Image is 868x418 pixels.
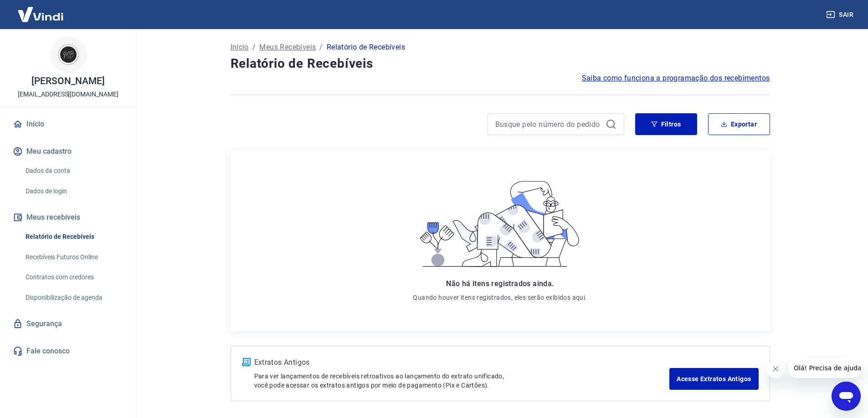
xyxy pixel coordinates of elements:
button: Filtros [635,113,697,135]
img: ícone [242,358,251,366]
h4: Relatório de Recebíveis [231,55,770,73]
p: [PERSON_NAME] [31,76,104,86]
a: Dados da conta [22,161,125,180]
a: Meus Recebíveis [259,42,316,53]
a: Fale conosco [11,341,125,361]
a: Disponibilização de agenda [22,288,125,307]
button: Meus recebíveis [11,207,125,227]
button: Meu cadastro [11,141,125,161]
a: Dados de login [22,182,125,201]
p: / [319,42,323,53]
button: Sair [824,6,857,23]
p: / [252,42,256,53]
a: Segurança [11,314,125,334]
a: Relatório de Recebíveis [22,227,125,246]
iframe: Fechar mensagem [766,360,785,378]
a: Recebíveis Futuros Online [22,248,125,267]
a: Início [11,114,125,134]
img: 97e1dfcc-afda-4abb-a443-a74fdcdb5ee1.jpeg [50,36,87,73]
img: Vindi [11,0,70,28]
a: Saiba como funciona a programação dos recebimentos [582,73,770,84]
p: Extratos Antigos [254,357,670,368]
a: Acesse Extratos Antigos [669,368,758,390]
p: Quando houver itens registrados, eles serão exibidos aqui. [413,293,587,302]
iframe: Mensagem da empresa [788,358,861,378]
p: [EMAIL_ADDRESS][DOMAIN_NAME] [18,90,118,99]
button: Exportar [708,113,770,135]
span: Olá! Precisa de ajuda? [5,6,77,14]
input: Busque pelo número do pedido [495,117,602,131]
p: Relatório de Recebíveis [327,42,405,53]
span: Não há itens registrados ainda. [446,279,554,288]
p: Para ver lançamentos de recebíveis retroativos ao lançamento do extrato unificado, você pode aces... [254,372,670,390]
a: Contratos com credores [22,268,125,287]
iframe: Botão para abrir a janela de mensagens [832,382,861,411]
a: Início [231,42,249,53]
